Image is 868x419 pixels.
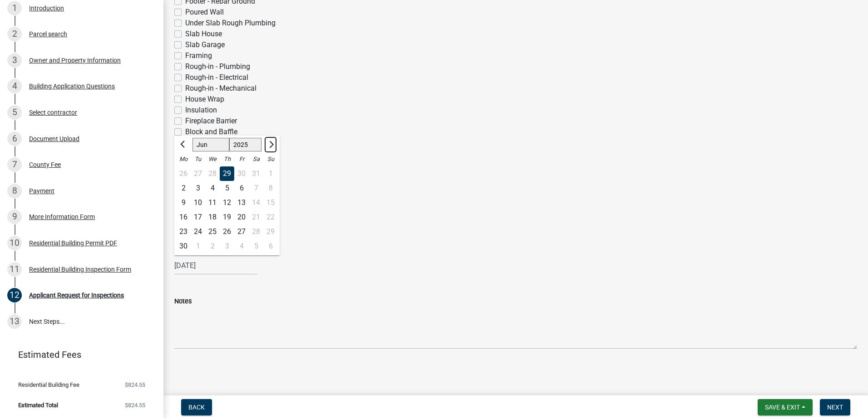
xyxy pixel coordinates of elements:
div: 23 [176,224,191,239]
div: Friday, June 27, 2025 [234,224,249,239]
div: We [205,152,220,166]
div: 24 [191,224,205,239]
button: Back [181,399,212,415]
div: Sa [249,152,263,166]
div: 1 [191,239,205,253]
div: Parcel search [29,31,67,37]
div: Tuesday, June 17, 2025 [191,210,205,224]
select: Select year [229,138,262,151]
div: 5 [7,105,22,120]
label: Notes [174,298,192,305]
label: Framing [185,50,212,61]
span: Save & Exit [765,404,800,411]
input: mm/dd/yyyy [174,256,257,275]
button: Previous month [178,137,189,152]
div: Friday, May 30, 2025 [234,166,249,181]
div: 3 [191,181,205,195]
label: Rough-in - Mechanical [185,83,256,94]
div: Monday, May 26, 2025 [176,166,191,181]
div: Thursday, June 5, 2025 [220,181,234,195]
div: 12 [220,195,234,210]
div: Fr [234,152,249,166]
div: Wednesday, May 28, 2025 [205,166,220,181]
label: Under Slab Rough Plumbing [185,18,276,29]
div: 30 [176,239,191,253]
div: Wednesday, June 4, 2025 [205,181,220,195]
span: Residential Building Fee [18,382,79,388]
span: $824.55 [125,402,145,408]
div: Friday, June 20, 2025 [234,210,249,224]
label: Poured Wall [185,7,224,18]
div: Wednesday, June 11, 2025 [205,195,220,210]
div: Friday, June 13, 2025 [234,195,249,210]
div: 7 [7,157,22,172]
div: Select contractor [29,109,77,116]
div: County Fee [29,161,61,168]
div: 6 [7,132,22,146]
div: Owner and Property Information [29,57,121,63]
div: 13 [7,314,22,329]
div: 10 [7,236,22,250]
div: Tuesday, July 1, 2025 [191,239,205,253]
select: Select month [192,138,229,151]
div: Thursday, June 12, 2025 [220,195,234,210]
div: Su [263,152,278,166]
label: Fireplace Barrier [185,116,237,127]
label: Slab Garage [185,39,225,50]
div: 27 [234,224,249,239]
div: Residential Building Inspection Form [29,266,131,273]
div: 19 [220,210,234,224]
div: 9 [176,195,191,210]
div: Friday, June 6, 2025 [234,181,249,195]
div: 25 [205,224,220,239]
div: 10 [191,195,205,210]
div: Residential Building Permit PDF [29,240,117,246]
label: Block and Baffle [185,127,237,137]
div: Mo [176,152,191,166]
button: Next [820,399,850,415]
label: House Wrap [185,94,224,105]
div: Building Application Questions [29,83,115,89]
div: Monday, June 9, 2025 [176,195,191,210]
div: Document Upload [29,136,79,142]
div: Introduction [29,5,64,11]
div: 4 [234,239,249,253]
div: 8 [7,184,22,198]
div: 4 [205,181,220,195]
div: 28 [205,166,220,181]
div: 27 [191,166,205,181]
div: 2 [7,27,22,41]
span: Next [827,404,843,411]
div: Friday, July 4, 2025 [234,239,249,253]
div: Tuesday, May 27, 2025 [191,166,205,181]
div: More Information Form [29,214,95,220]
span: Estimated Total [18,402,58,408]
div: 1 [7,1,22,15]
div: 6 [234,181,249,195]
div: Wednesday, July 2, 2025 [205,239,220,253]
div: 29 [220,166,234,181]
div: Thursday, June 26, 2025 [220,224,234,239]
span: Back [188,404,205,411]
div: Monday, June 16, 2025 [176,210,191,224]
div: Wednesday, June 18, 2025 [205,210,220,224]
div: Wednesday, June 25, 2025 [205,224,220,239]
div: 9 [7,209,22,224]
div: 2 [205,239,220,253]
div: 11 [7,262,22,277]
div: 26 [220,224,234,239]
div: Payment [29,188,54,194]
div: Monday, June 30, 2025 [176,239,191,253]
div: 2 [176,181,191,195]
div: 13 [234,195,249,210]
div: 17 [191,210,205,224]
label: Slab House [185,29,222,39]
div: 5 [220,181,234,195]
div: Tu [191,152,205,166]
label: Rough-in - Electrical [185,72,248,83]
div: Thursday, June 19, 2025 [220,210,234,224]
div: 3 [7,53,22,68]
div: Thursday, May 29, 2025 [220,166,234,181]
div: Monday, June 2, 2025 [176,181,191,195]
div: Monday, June 23, 2025 [176,224,191,239]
